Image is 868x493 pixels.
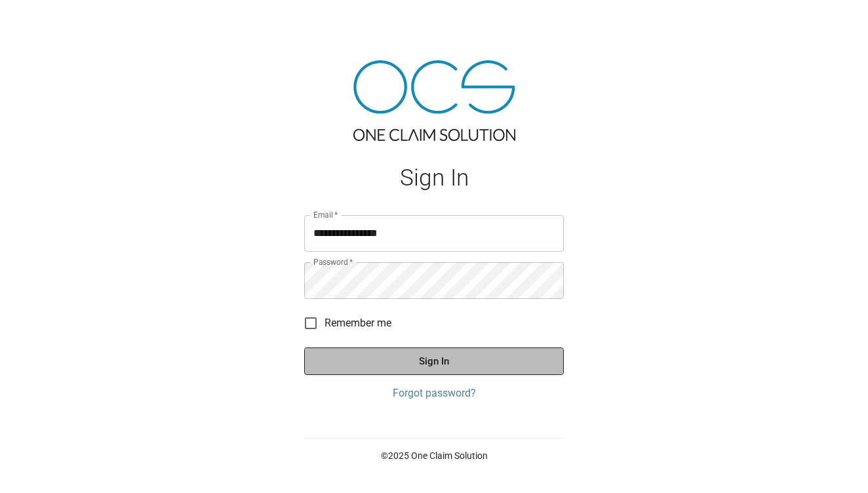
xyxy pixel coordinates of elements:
p: © 2025 One Claim Solution [304,449,564,462]
label: Email [313,209,338,220]
button: Sign In [304,347,564,375]
img: ocs-logo-white-transparent.png [16,8,68,34]
span: Remember me [325,315,391,331]
label: Password [313,256,353,267]
h1: Sign In [304,165,564,191]
img: ocs-logo-tra.png [353,60,515,141]
a: Forgot password? [304,385,564,401]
